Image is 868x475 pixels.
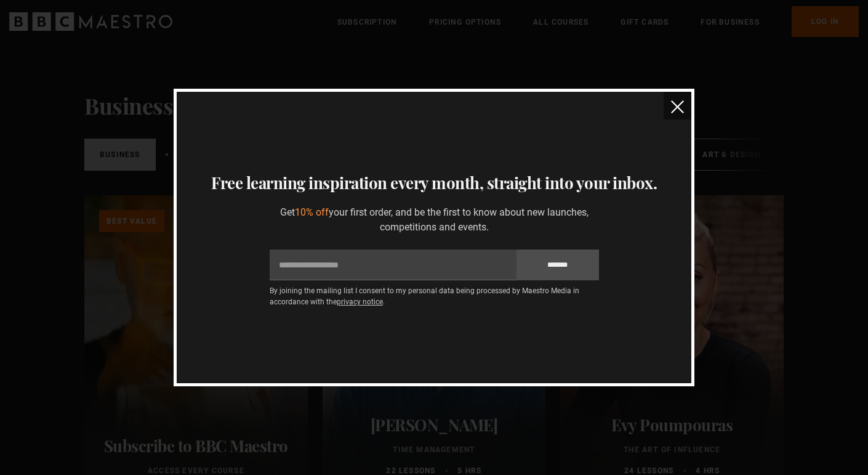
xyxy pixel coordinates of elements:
h3: Free learning inspiration every month, straight into your inbox. [191,171,677,195]
span: 10% off [295,206,329,218]
a: privacy notice [337,298,383,306]
p: By joining the mailing list I consent to my personal data being processed by Maestro Media in acc... [270,285,599,307]
p: Get your first order, and be the first to know about new launches, competitions and events. [270,205,599,235]
button: close [664,92,691,120]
